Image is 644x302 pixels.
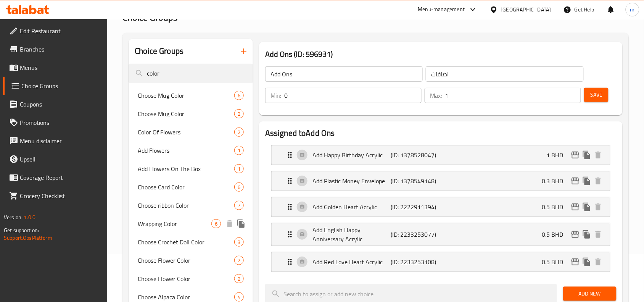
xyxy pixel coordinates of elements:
a: Menu disclaimer [3,132,108,150]
div: Choose Flower Color2 [129,270,253,288]
div: Choices [234,146,244,155]
span: 1 [235,147,243,154]
div: Choices [234,164,244,173]
span: 3 [235,239,243,246]
span: Edit Restaurant [20,26,101,36]
div: Choose ribbon Color7 [129,196,253,215]
span: Grocery Checklist [20,191,101,200]
li: Expand [265,168,617,194]
div: Choices [234,256,244,265]
button: edit [570,229,581,240]
p: 0.5 BHD [542,202,570,212]
h3: Add Ons (ID: 596931) [265,48,617,60]
a: Coupons [3,95,108,113]
span: Coverage Report [20,173,101,182]
span: Choose Alpaca Color [138,292,234,302]
div: Choose Card Color6 [129,178,253,196]
li: Expand [265,194,617,220]
p: Add Plastic Money Envelope [312,176,391,186]
p: Add Red Love Heart Acrylic [312,257,391,266]
span: Add Flowers [138,146,234,155]
div: [GEOGRAPHIC_DATA] [501,5,551,14]
p: Min: [270,91,281,100]
div: Add Flowers On The Box1 [129,160,253,178]
div: Choose Flower Color2 [129,251,253,270]
span: Add Flowers On The Box [138,164,234,173]
div: Expand [272,171,610,191]
div: Add Flowers1 [129,141,253,160]
span: Add New [569,289,610,299]
p: Add Happy Birthday Acrylic [312,150,391,160]
span: Choose Card Color [138,182,234,192]
p: (ID: 1378549148) [391,176,443,186]
button: edit [570,175,581,187]
span: Get support on: [4,225,39,235]
span: 2 [235,129,243,136]
div: Choose Mug Color6 [129,86,253,105]
span: 6 [212,220,221,228]
button: edit [570,256,581,268]
span: Choose Mug Color [138,91,234,100]
span: Branches [20,45,101,54]
li: Expand [265,142,617,168]
button: delete [592,229,604,240]
p: 0.5 BHD [542,257,570,266]
p: 0.5 BHD [542,230,570,239]
span: Color Of Flowers [138,128,234,137]
h2: Assigned to Add Ons [265,128,617,139]
p: (ID: 2233253108) [391,257,443,266]
div: Color Of Flowers2 [129,123,253,141]
span: 1.0.0 [24,212,35,222]
span: 1 [235,165,243,173]
p: Add English Happy Anniversary Acrylic [312,225,391,244]
li: Expand [265,220,617,249]
a: Promotions [3,113,108,132]
div: Expand [272,252,610,271]
span: Menu disclaimer [20,136,101,145]
div: Expand [272,197,610,216]
div: Choices [234,109,244,118]
span: Version: [4,212,23,222]
button: duplicate [581,149,592,161]
span: Choose ribbon Color [138,201,234,210]
span: Coupons [20,100,101,109]
span: Save [590,90,602,100]
a: Edit Restaurant [3,22,108,40]
button: Save [584,88,609,102]
div: Choices [234,91,244,100]
button: delete [592,149,604,161]
div: Choices [211,219,221,228]
span: m [630,5,635,14]
span: Menus [20,63,101,72]
button: Add New [563,287,617,301]
div: Choices [234,201,244,210]
a: Grocery Checklist [3,187,108,205]
button: duplicate [581,229,592,240]
h2: Choice Groups [135,45,184,57]
div: Choose Mug Color2 [129,105,253,123]
button: edit [570,149,581,161]
button: duplicate [581,256,592,268]
span: 6 [235,184,243,191]
span: Promotions [20,118,101,127]
p: 1 BHD [547,150,570,160]
span: Upsell [20,155,101,164]
a: Support.OpsPlatform [4,233,52,243]
a: Branches [3,40,108,58]
span: 2 [235,110,243,118]
p: (ID: 2222911394) [391,202,443,212]
span: 2 [235,275,243,283]
div: Wrapping Color6deleteduplicate [129,215,253,233]
p: Add Golden Heart Acrylic [312,202,391,212]
button: edit [570,201,581,213]
div: Expand [272,145,610,165]
span: Choose Crochet Doll Color [138,237,234,247]
span: Choice Groups [21,81,101,90]
button: delete [592,175,604,187]
p: (ID: 1378528047) [391,150,443,160]
button: delete [224,218,235,229]
div: Menu-management [418,5,465,14]
span: Choose Flower Color [138,256,234,265]
li: Expand [265,249,617,275]
button: delete [592,201,604,213]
